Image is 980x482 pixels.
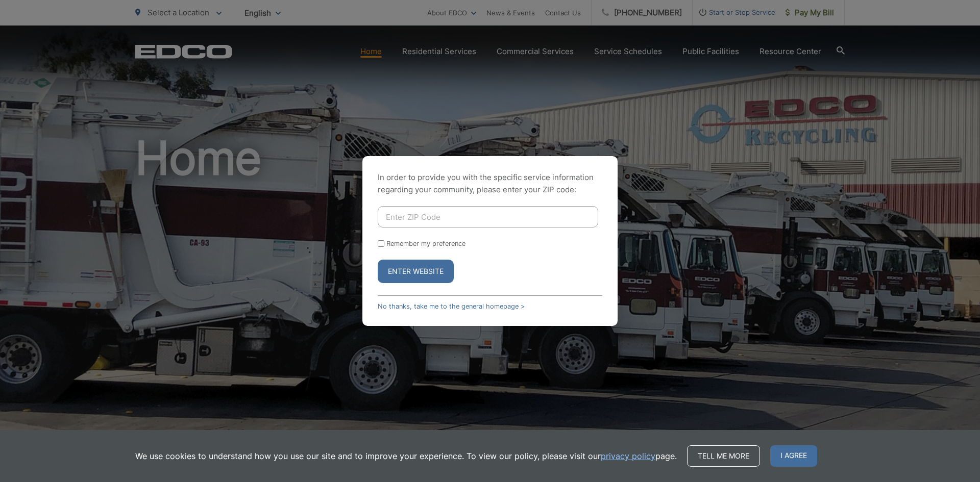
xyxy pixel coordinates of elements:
[378,171,602,196] p: In order to provide you with the specific service information regarding your community, please en...
[378,260,454,283] button: Enter Website
[687,445,760,467] a: Tell me more
[378,206,598,227] input: Enter ZIP Code
[770,445,817,467] span: I agree
[378,302,525,310] a: No thanks, take me to the general homepage >
[386,240,465,247] label: Remember my preference
[601,450,655,462] a: privacy policy
[135,450,677,462] p: We use cookies to understand how you use our site and to improve your experience. To view our pol...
